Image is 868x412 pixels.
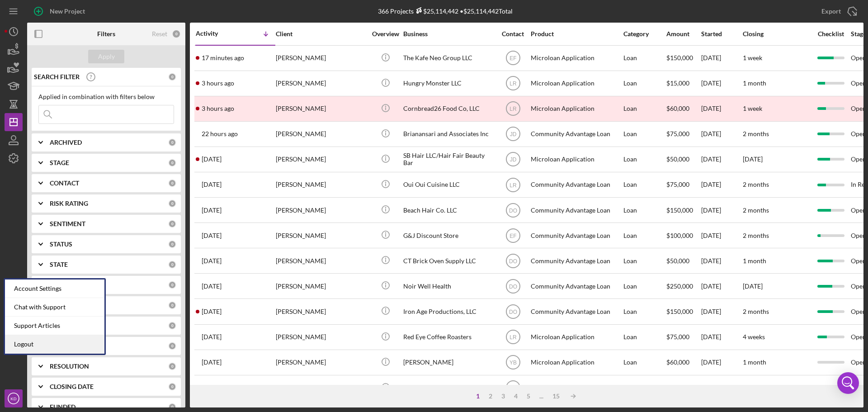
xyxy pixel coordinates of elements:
[50,403,75,411] b: FUNDED
[496,30,530,38] div: Contact
[701,198,742,222] div: [DATE]
[403,325,494,349] div: Red Eye Coffee Roasters
[484,393,497,400] div: 2
[623,350,665,374] div: Loan
[168,342,176,350] div: 0
[743,384,766,391] time: 1 month
[168,281,176,289] div: 0
[701,147,742,171] div: [DATE]
[623,249,665,273] div: Loan
[623,97,665,121] div: Loan
[50,220,85,227] b: SENTIMENT
[623,46,665,70] div: Loan
[522,393,535,400] div: 5
[497,393,509,400] div: 3
[50,200,88,207] b: RISK RATING
[202,156,222,163] time: 2025-10-08 16:04
[403,376,494,400] div: SABANY DEALS LLC
[50,363,89,370] b: RESOLUTION
[821,2,841,20] div: Export
[812,2,863,20] button: Export
[403,122,494,146] div: Brianansari and Associates Inc
[666,308,693,315] span: $150,000
[50,261,68,268] b: STATE
[666,333,689,341] span: $75,000
[666,30,700,38] div: Amount
[531,122,621,146] div: Community Advantage Loan
[531,249,621,273] div: Community Advantage Loan
[623,173,665,197] div: Loan
[202,283,222,290] time: 2025-10-06 23:44
[743,282,763,290] time: [DATE]
[276,249,366,273] div: [PERSON_NAME]
[743,358,766,366] time: 1 month
[276,350,366,374] div: [PERSON_NAME]
[50,159,69,166] b: STAGE
[202,80,234,87] time: 2025-10-09 14:51
[202,308,222,315] time: 2025-10-06 14:33
[202,359,222,366] time: 2025-10-04 00:04
[5,298,104,317] div: Chat with Support
[202,384,222,391] time: 2025-10-03 23:40
[168,383,176,391] div: 0
[701,97,742,121] div: [DATE]
[378,7,513,15] div: 366 Projects • $25,114,442 Total
[701,71,742,95] div: [DATE]
[403,223,494,247] div: G&J Discount Store
[10,396,16,401] text: KD
[509,385,516,391] text: YB
[168,403,176,411] div: 0
[531,223,621,247] div: Community Advantage Loan
[509,232,516,239] text: EF
[701,299,742,323] div: [DATE]
[701,274,742,298] div: [DATE]
[403,46,494,70] div: The Kafe Neo Group LLC
[276,325,366,349] div: [PERSON_NAME]
[403,97,494,121] div: Cornbread26 Food Co, LLC
[168,73,176,81] div: 0
[403,71,494,95] div: Hungry Monster LLC
[666,180,689,188] span: $75,000
[666,232,693,239] span: $100,000
[666,130,689,137] span: $75,000
[623,325,665,349] div: Loan
[202,54,244,62] time: 2025-10-09 17:42
[743,333,765,341] time: 4 weeks
[531,274,621,298] div: Community Advantage Loan
[701,249,742,273] div: [DATE]
[701,122,742,146] div: [DATE]
[202,130,238,137] time: 2025-10-08 20:22
[202,105,234,112] time: 2025-10-09 14:39
[509,334,517,341] text: LR
[509,283,517,289] text: DO
[276,71,366,95] div: [PERSON_NAME]
[531,30,621,38] div: Product
[276,274,366,298] div: [PERSON_NAME]
[623,147,665,171] div: Loan
[509,81,517,87] text: LR
[202,257,222,265] time: 2025-10-07 12:08
[666,79,689,87] span: $15,000
[168,362,176,370] div: 0
[509,393,522,400] div: 4
[403,350,494,374] div: [PERSON_NAME]
[403,299,494,323] div: Iron Age Productions, LLC
[202,232,222,239] time: 2025-10-07 13:42
[276,198,366,222] div: [PERSON_NAME]
[531,299,621,323] div: Community Advantage Loan
[276,147,366,171] div: [PERSON_NAME]
[168,159,176,167] div: 0
[666,155,689,163] span: $50,000
[276,223,366,247] div: [PERSON_NAME]
[38,93,174,100] div: Applied in combination with filters below
[168,322,176,330] div: 0
[152,30,167,38] div: Reset
[531,147,621,171] div: Microloan Application
[403,173,494,197] div: Oui Oui Cuisine LLC
[509,55,516,62] text: EF
[5,389,23,407] button: KD
[531,46,621,70] div: Microloan Application
[531,173,621,197] div: Community Advantage Loan
[509,182,517,188] text: LR
[168,179,176,187] div: 0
